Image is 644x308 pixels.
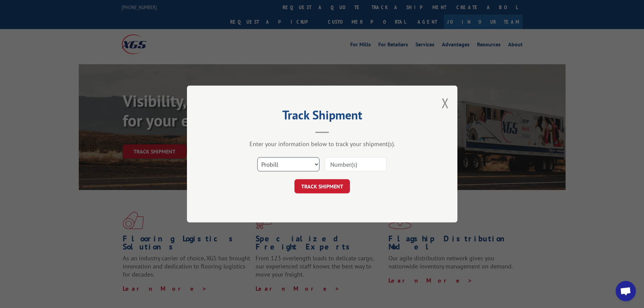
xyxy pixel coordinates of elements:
button: TRACK SHIPMENT [294,179,350,193]
input: Number(s) [325,157,387,171]
div: Enter your information below to track your shipment(s). [221,140,424,148]
button: Close modal [442,94,449,112]
h2: Track Shipment [221,110,424,123]
div: Open chat [616,281,636,301]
